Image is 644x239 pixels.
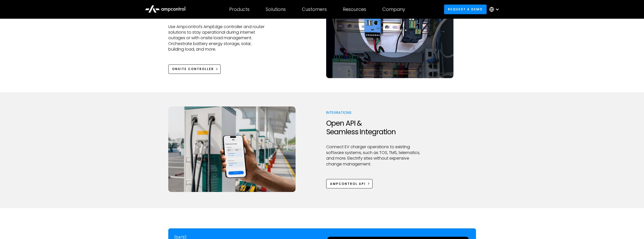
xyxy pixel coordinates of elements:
a: Onsite Controller [168,64,221,74]
p: Connect EV charger operations to existing software systems, such as TOS, TMS, telematics, and mor... [326,144,424,167]
div: Company [382,7,405,12]
div: Products [229,7,250,12]
div: Resources [343,7,366,12]
img: Ampcontrol EV fleet charging integrations [168,106,296,192]
div: Solutions [266,7,286,12]
p: Use Ampcontrol’s AmpEdge controller and router solutions to stay operational during internet outa... [168,24,266,52]
h2: Open API & Seamless Integration [326,119,424,136]
div: Customers [302,7,327,12]
div: Ampcontrol APi [330,182,366,186]
div: Onsite Controller [172,67,214,71]
a: Request a demo [444,5,487,14]
p: Integrations [326,110,424,115]
a: Ampcontrol APi [326,179,373,188]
